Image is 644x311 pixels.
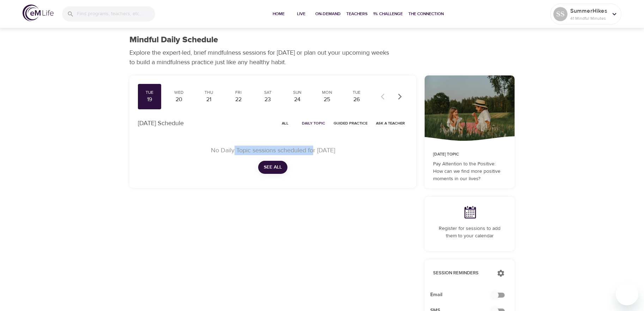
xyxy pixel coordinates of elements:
[318,90,336,96] div: Mon
[170,90,188,96] div: Wed
[331,118,370,129] button: Guided Practice
[138,118,184,128] p: [DATE] Schedule
[270,10,287,18] span: Home
[264,163,282,172] span: See All
[200,90,218,96] div: Thu
[146,146,399,155] p: No Daily Topic sessions scheduled for [DATE]
[230,90,247,96] div: Fri
[433,270,490,277] p: Session Reminders
[348,90,365,96] div: Tue
[259,96,277,104] div: 23
[170,96,188,104] div: 20
[293,10,310,18] span: Live
[230,96,247,104] div: 22
[302,120,325,127] span: Daily Topic
[616,283,638,305] iframe: Button to launch messaging window
[570,15,608,22] p: 41 Mindful Minutes
[277,120,293,127] span: All
[141,90,158,96] div: Tue
[315,10,341,18] span: On-Demand
[200,96,218,104] div: 21
[408,10,444,18] span: The Connection
[299,118,328,129] button: Daily Topic
[433,225,506,240] p: Register for sessions to add them to your calendar
[129,35,218,45] h1: Mindful Daily Schedule
[334,120,367,127] span: Guided Practice
[288,96,306,104] div: 24
[373,10,403,18] span: 1% Challenge
[433,160,506,183] p: Pay Attention to the Positive: How can we find more positive moments in our lives?
[274,118,296,129] button: All
[433,151,506,158] p: [DATE] Topic
[258,161,287,174] button: See All
[570,7,608,15] p: SummerHikes
[259,90,277,96] div: Sat
[348,96,365,104] div: 26
[373,118,408,129] button: Ask a Teacher
[318,96,336,104] div: 25
[288,90,306,96] div: Sun
[430,291,498,299] span: Email
[376,120,405,127] span: Ask a Teacher
[553,7,567,21] div: SS
[129,48,394,67] p: Explore the expert-led, brief mindfulness sessions for [DATE] or plan out your upcoming weeks to ...
[23,5,54,21] img: logo
[346,10,367,18] span: Teachers
[77,6,155,22] input: Find programs, teachers, etc...
[141,96,158,104] div: 19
